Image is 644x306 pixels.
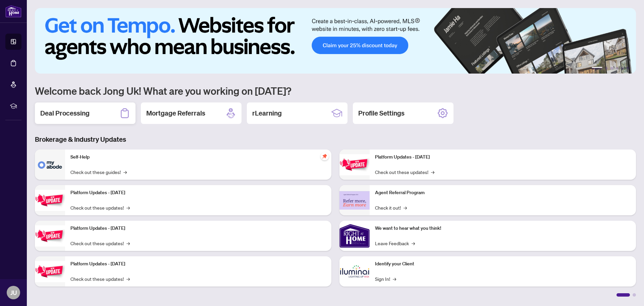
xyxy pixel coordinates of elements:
[35,135,636,144] h3: Brokerage & Industry Updates
[610,67,613,70] button: 3
[40,108,90,118] h2: Deal Processing
[70,189,326,196] p: Platform Updates - [DATE]
[404,204,407,211] span: →
[339,191,370,210] img: Agent Referral Program
[35,190,65,211] img: Platform Updates - September 16, 2025
[358,108,405,118] h2: Profile Settings
[605,67,608,70] button: 2
[375,225,631,232] p: We want to hear what you think!
[375,275,396,282] a: Sign In!→
[375,204,407,211] a: Check it out!→
[10,288,17,297] span: JU
[616,67,619,70] button: 4
[375,189,631,196] p: Agent Referral Program
[70,154,326,161] p: Self-Help
[412,239,415,247] span: →
[252,108,282,118] h2: rLearning
[339,154,370,175] img: Platform Updates - June 23, 2025
[70,239,130,247] a: Check out these updates!→
[375,239,415,247] a: Leave Feedback→
[375,154,631,161] p: Platform Updates - [DATE]
[35,84,636,97] h1: Welcome back Jong Uk! What are you working on [DATE]?
[126,239,130,247] span: →
[621,67,624,70] button: 5
[339,256,370,287] img: Identify your Client
[70,260,326,268] p: Platform Updates - [DATE]
[592,67,602,70] button: 1
[35,8,636,74] img: Slide 0
[126,275,130,282] span: →
[617,282,637,303] button: Open asap
[431,168,434,176] span: →
[123,168,127,176] span: →
[375,260,631,268] p: Identify your Client
[393,275,396,282] span: →
[627,67,629,70] button: 6
[70,225,326,232] p: Platform Updates - [DATE]
[70,168,127,176] a: Check out these guides!→
[35,149,65,180] img: Self-Help
[339,221,370,251] img: We want to hear what you think!
[5,5,21,17] img: logo
[70,204,130,211] a: Check out these updates!→
[375,168,434,176] a: Check out these updates!→
[70,275,130,282] a: Check out these updates!→
[146,108,205,118] h2: Mortgage Referrals
[35,261,65,282] img: Platform Updates - July 8, 2025
[321,152,329,160] span: pushpin
[35,225,65,247] img: Platform Updates - July 21, 2025
[126,204,130,211] span: →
